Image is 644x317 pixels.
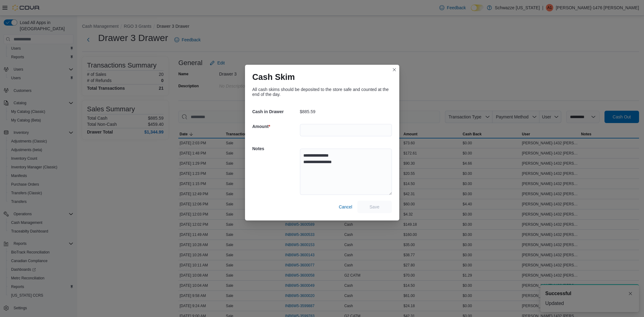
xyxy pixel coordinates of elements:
[336,201,355,213] button: Cancel
[252,120,299,133] h5: Amount
[391,66,398,73] button: Closes this modal window
[252,87,392,97] div: All cash skims should be deposited to the store safe and counted at the end of the day.
[300,109,316,114] p: $885.59
[252,72,295,82] h1: Cash Skim
[370,204,380,210] span: Save
[339,204,352,210] span: Cancel
[252,142,299,155] h5: Notes
[252,105,299,118] h5: Cash in Drawer
[357,201,392,213] button: Save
